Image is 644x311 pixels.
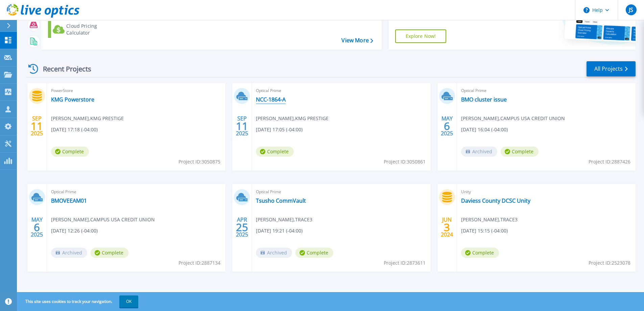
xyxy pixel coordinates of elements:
[501,147,539,157] span: Complete
[51,216,155,223] span: [PERSON_NAME] , CAMPUS USA CREDIT UNION
[236,215,248,240] div: APR 2025
[119,295,138,308] button: OK
[51,188,221,196] span: Optical Prime
[256,147,294,157] span: Complete
[51,126,98,133] span: [DATE] 17:18 (-04:00)
[461,248,499,258] span: Complete
[236,224,248,230] span: 25
[461,87,631,94] span: Optical Prime
[31,123,43,129] span: 11
[178,259,220,267] span: Project ID: 2887134
[91,248,128,258] span: Complete
[444,224,450,230] span: 3
[51,87,221,94] span: PowerStore
[440,114,453,138] div: MAY 2025
[295,248,333,258] span: Complete
[51,147,89,157] span: Complete
[461,188,631,196] span: Unity
[461,115,565,122] span: [PERSON_NAME] , CAMPUS USA CREDIT UNION
[256,126,303,133] span: [DATE] 17:05 (-04:00)
[256,197,306,204] a: Tsusho CommVault
[51,96,94,103] a: KMG Powerstore
[461,197,530,204] a: Daviess County DCSC Unity
[26,61,100,77] div: Recent Projects
[384,259,426,267] span: Project ID: 2873611
[461,126,508,133] span: [DATE] 16:04 (-04:00)
[589,158,630,165] span: Project ID: 2887426
[48,21,123,38] a: Cloud Pricing Calculator
[19,295,138,308] span: This site uses cookies to track your navigation.
[66,23,120,36] div: Cloud Pricing Calculator
[256,115,329,122] span: [PERSON_NAME] , KMG PRESTIGE
[256,248,292,258] span: Archived
[30,114,43,138] div: SEP 2025
[461,96,507,103] a: BMO cluster issue
[395,29,447,43] a: Explore Now!
[236,123,248,129] span: 11
[34,224,40,230] span: 6
[461,216,518,223] span: [PERSON_NAME] , TRACE3
[461,227,508,235] span: [DATE] 15:15 (-04:00)
[51,115,124,122] span: [PERSON_NAME] , KMG PRESTIGE
[236,114,248,138] div: SEP 2025
[30,215,43,240] div: MAY 2025
[444,123,450,129] span: 6
[589,259,630,267] span: Project ID: 2523078
[51,227,98,235] span: [DATE] 12:26 (-04:00)
[256,87,426,94] span: Optical Prime
[384,158,426,165] span: Project ID: 3050861
[256,96,286,103] a: NCC-1864-A
[461,147,497,157] span: Archived
[629,7,633,13] span: JS
[178,158,220,165] span: Project ID: 3050875
[256,216,312,223] span: [PERSON_NAME] , TRACE3
[51,248,87,258] span: Archived
[440,215,453,240] div: JUN 2024
[341,37,373,44] a: View More
[256,188,426,196] span: Optical Prime
[256,227,303,235] span: [DATE] 19:21 (-04:00)
[51,197,87,204] a: BMOVEEAM01
[587,61,636,76] a: All Projects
